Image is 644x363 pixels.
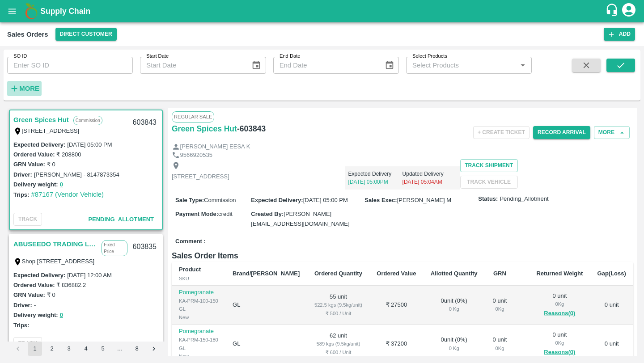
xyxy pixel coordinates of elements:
label: Shop [STREET_ADDRESS] [22,258,95,265]
nav: pagination navigation [9,342,162,356]
div: GL [179,305,218,313]
div: 0 Kg [431,305,478,313]
div: 603835 [127,236,162,257]
span: Pending_Allotment [500,195,548,203]
span: Pending_Allotment [88,340,154,347]
div: 0 Kg [536,339,583,347]
label: Comment : [175,237,206,246]
label: Ordered Value: [13,151,55,158]
label: ₹ 836882.2 [56,282,86,288]
div: 0 unit [536,292,583,319]
div: 0 unit ( 0 %) [431,297,478,313]
input: Enter SO ID [7,57,133,74]
label: Expected Delivery : [13,272,65,279]
td: GL [225,286,307,325]
b: GRN [493,270,506,277]
button: Reasons(0) [536,347,583,358]
div: 0 Kg [536,300,583,308]
span: Pending_Allotment [88,216,154,223]
b: Allotted Quantity [431,270,478,277]
span: Regular Sale [172,111,214,122]
label: [DATE] 12:00 AM [67,272,111,279]
label: [STREET_ADDRESS] [22,127,80,134]
td: 0 unit [590,286,633,325]
p: [DATE] 05:04AM [402,178,457,186]
div: GL [179,344,218,352]
div: KA-PRM-150-180 [179,336,218,344]
label: Driver: [13,171,32,178]
a: Green Spices Hut [13,114,69,126]
button: open drawer [2,1,22,21]
button: Add [604,28,635,41]
button: Go to next page [147,342,161,356]
b: Brand/[PERSON_NAME] [233,270,300,277]
label: [PERSON_NAME] - 8147873354 [34,171,119,178]
button: 0 [60,180,63,190]
label: GRN Value: [13,161,45,168]
a: #87167 (Vendor Vehicle) [31,191,104,198]
label: Created By : [251,211,284,217]
p: Expected Delivery [348,170,402,178]
h6: Green Spices Hut [172,122,237,135]
button: Select DC [55,28,117,41]
b: Ordered Quantity [314,270,362,277]
label: ₹ 0 [47,161,55,168]
button: page 1 [28,342,42,356]
p: Pomegranate [179,327,218,336]
td: 55 unit [307,286,369,325]
div: 0 unit [492,297,508,313]
div: 0 Kg [492,344,508,352]
button: Open [517,59,529,71]
span: credit [218,211,233,217]
p: [DATE] 05:00PM [348,178,402,186]
label: Expected Delivery : [251,197,303,203]
img: logo [22,2,40,20]
p: Pomegranate [179,288,218,297]
label: ₹ 208800 [56,151,81,158]
a: ABUSEEDO TRADING L.L.C [13,238,97,250]
label: [DATE] 05:00 PM [67,141,112,148]
label: Select Products [412,53,447,60]
label: SO ID [13,53,27,60]
label: Delivery weight: [13,181,58,188]
div: New [179,313,218,321]
input: Select Products [409,59,514,71]
label: Sale Type : [175,197,204,203]
button: Go to page 3 [62,342,76,356]
div: 0 Kg [492,305,508,313]
label: GRN Value: [13,291,45,298]
label: Ordered Value: [13,282,55,288]
button: Go to page 8 [130,342,144,356]
div: 603843 [127,112,162,133]
button: 0 [60,310,63,321]
b: Supply Chain [40,7,90,16]
div: ₹ 500 / Unit [314,309,362,317]
b: Returned Weight [536,270,583,277]
span: Commission [204,197,236,203]
label: End Date [280,53,300,60]
button: Record Arrival [533,126,590,139]
b: Product [179,266,201,273]
p: [PERSON_NAME] EESA K [180,143,250,151]
div: customer-support [605,3,621,19]
button: Go to page 4 [79,342,93,356]
h6: - 603843 [237,122,266,135]
div: 0 Kg [431,344,478,352]
div: SKU [179,274,218,283]
p: [STREET_ADDRESS] [172,173,229,181]
label: ₹ 0 [47,291,55,298]
label: Expected Delivery : [13,141,65,148]
td: ₹ 27500 [369,286,423,325]
label: Trips: [13,322,29,329]
div: KA-PRM-100-150 [179,297,218,305]
p: Commission [73,116,102,125]
p: 9566920535 [180,151,212,160]
h6: Sales Order Items [172,249,633,262]
button: Choose date [381,57,398,74]
label: Driver: [13,302,32,308]
button: More [594,126,630,139]
input: Start Date [140,57,244,74]
div: 0 unit [492,336,508,352]
label: Start Date [146,53,169,60]
strong: More [19,85,39,92]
